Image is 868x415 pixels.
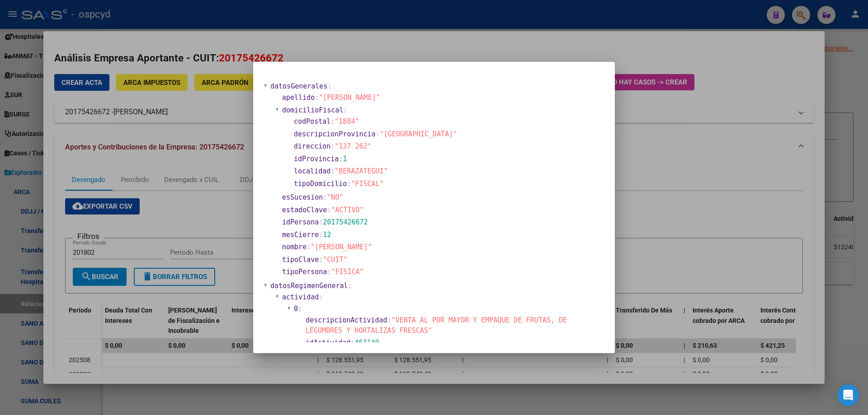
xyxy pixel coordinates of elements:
[282,218,319,226] span: idPersona
[347,180,351,188] span: :
[319,93,380,102] span: "[PERSON_NAME]"
[319,231,323,239] span: :
[335,167,387,175] span: "BERAZATEGUI"
[294,180,347,188] span: tipoDomicilio
[350,339,354,347] span: :
[315,93,319,102] span: :
[282,243,307,251] span: nombre
[327,193,343,201] span: "NO"
[348,282,352,290] span: :
[387,316,392,324] span: :
[323,193,327,201] span: :
[294,130,376,138] span: descripcionProvincia
[270,282,348,290] span: datosRegimenGeneral
[311,243,372,251] span: "[PERSON_NAME]"
[323,256,347,264] span: "CUIT"
[380,130,458,138] span: "[GEOGRAPHIC_DATA]"
[294,155,339,163] span: idProvincia
[282,106,343,114] span: domicilioFiscal
[335,142,371,150] span: "137 262"
[319,218,323,226] span: :
[282,256,319,264] span: tipoClave
[282,231,319,239] span: mesCierre
[323,231,331,239] span: 12
[294,305,298,313] span: 0
[837,384,859,406] div: Open Intercom Messenger
[327,268,331,276] span: :
[294,167,330,175] span: localidad
[282,193,323,201] span: esSucesion
[294,117,330,126] span: codPostal
[282,293,319,301] span: actividad
[351,180,383,188] span: "FISCAL"
[282,93,315,102] span: apellido
[354,339,379,347] span: 463140
[306,316,567,335] span: "VENTA AL POR MAYOR Y EMPAQUE DE FRUTAS, DE LEGUMBRES Y HORTALIZAS FRESCAS"
[327,206,331,214] span: :
[343,155,347,163] span: 1
[282,206,327,214] span: estadoClave
[282,268,327,276] span: tipoPersona
[307,243,311,251] span: :
[343,106,347,114] span: :
[339,155,343,163] span: :
[298,305,302,313] span: :
[331,206,363,214] span: "ACTIVO"
[306,316,387,324] span: descripcionActividad
[319,256,323,264] span: :
[323,218,368,226] span: 20175426672
[319,293,323,301] span: :
[376,130,380,138] span: :
[330,167,335,175] span: :
[331,268,363,276] span: "FISICA"
[270,82,327,90] span: datosGenerales
[335,117,359,126] span: "1884"
[330,142,335,150] span: :
[330,117,335,126] span: :
[306,339,350,347] span: idActividad
[294,142,330,150] span: direccion
[327,82,331,90] span: :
